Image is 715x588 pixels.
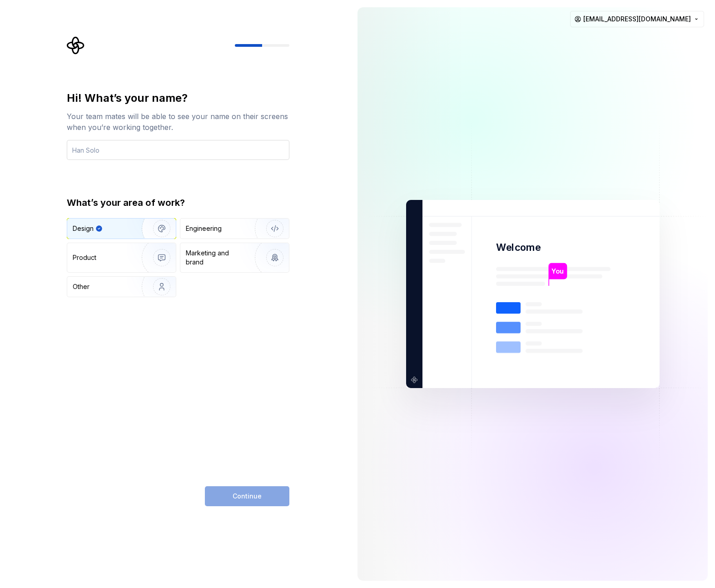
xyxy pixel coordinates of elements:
div: Your team mates will be able to see your name on their screens when you’re working together. [67,111,289,133]
div: Product [73,253,96,262]
p: Welcome [496,241,541,254]
span: [EMAIL_ADDRESS][DOMAIN_NAME] [583,15,691,24]
div: What’s your area of work? [67,196,289,209]
div: Marketing and brand [186,249,247,267]
input: Han Solo [67,140,289,160]
div: Hi! What’s your name? [67,91,289,105]
div: Engineering [186,224,222,233]
button: [EMAIL_ADDRESS][DOMAIN_NAME] [570,11,704,27]
svg: Supernova Logo [67,36,85,55]
div: Design [73,224,94,233]
p: [PERSON_NAME] [557,353,609,364]
div: Other [73,282,89,291]
p: You [551,266,564,276]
